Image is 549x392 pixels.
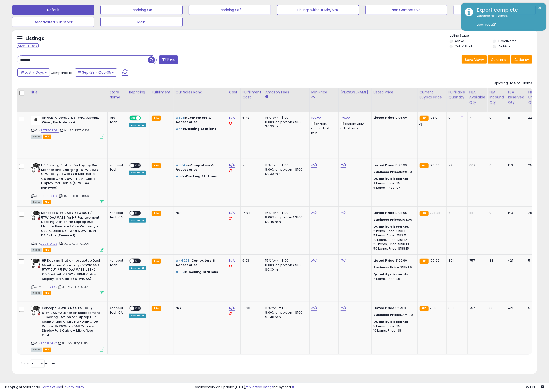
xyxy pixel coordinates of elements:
[31,163,104,204] div: ASIN:
[311,121,335,135] div: Disable auto adjust min
[243,306,260,310] div: 16.93
[31,200,42,204] span: All listings currently available for purchase on Amazon
[229,115,235,120] a: N/A
[374,238,414,242] div: 10 Items, Price: $191.12
[265,163,306,167] div: 15% for <= $100
[473,14,542,27] div: Exported 45 listings.
[25,70,44,75] span: Last 7 Days
[489,116,502,120] div: 0
[100,17,183,27] button: Main
[176,115,185,120] span: #596
[311,306,317,311] a: N/A
[374,176,408,181] b: Quantity discounts
[341,163,346,168] a: N/A
[57,341,88,345] span: | SKU: MV-BEQT-USKN
[31,163,40,173] img: 41nWuh3-7JL._SL40_.jpg
[454,5,536,15] button: Listings without Cost
[528,306,545,310] div: 5
[374,90,415,95] div: Listed Price
[430,258,439,263] span: 199.99
[176,163,223,172] p: in
[498,39,517,43] label: Deactivated
[176,306,223,310] div: N/A
[374,272,414,277] div: :
[508,163,523,167] div: 163
[43,291,51,295] span: FBA
[374,229,414,233] div: 2 Items, Price: $193.1
[528,90,546,105] div: FBA Unsellable Qty
[58,194,89,198] span: | SKU: LU-XP3R-DOU6
[449,259,464,263] div: 301
[469,116,484,120] div: 7
[43,200,51,204] span: FBA
[265,310,306,315] div: 8.00% on portion > $100
[63,385,84,389] a: Privacy Policy
[176,174,183,179] span: #176
[159,55,178,64] button: Filters
[449,163,464,167] div: 721
[374,272,408,277] b: Quantity discounts
[374,246,414,251] div: 50 Items, Price: $188.15
[265,215,306,220] div: 8.00% on portion > $100
[58,242,89,246] span: | SKU: LU-XP3R-DOU6
[265,220,306,224] div: $0.40 min
[176,163,214,172] span: Computers & Accessories
[129,218,146,223] div: Amazon AI
[31,116,104,138] div: ASIN:
[420,259,429,264] small: FBA
[31,259,104,294] div: ASIN:
[41,285,57,289] a: B0DFPKH1KX
[489,90,504,105] div: FBA inbound Qty
[243,116,260,120] div: 6.48
[110,163,123,172] div: Koncept Tech
[140,116,148,120] span: OFF
[31,248,42,252] span: All listings currently available for purchase on Amazon
[374,211,396,215] b: Listed Price:
[265,124,306,129] div: $0.30 min
[176,126,183,131] span: #65
[374,277,414,281] div: 2 Items, Price: $5
[51,71,73,75] span: Compared to:
[489,211,502,215] div: 0
[420,306,429,311] small: FBA
[511,55,532,64] button: Actions
[374,265,414,270] div: $199.98
[374,258,396,263] b: Listed Price:
[152,211,161,216] small: FBA
[430,163,439,167] span: 129.99
[229,258,235,263] a: N/A
[110,306,123,315] div: Koncept Tech CA
[374,211,414,215] div: $198.05
[469,90,485,105] div: FBA Available Qty
[57,285,88,289] span: | SKU: MV-BEQT-USKN
[311,115,321,120] a: 100.00
[129,314,146,318] div: Amazon AI
[374,306,396,310] b: Listed Price:
[508,116,523,120] div: 15
[492,81,532,86] div: Displaying 1 to 5 of 5 items
[462,55,487,64] button: Save View
[374,259,414,263] div: $199.99
[420,116,429,121] small: FBA
[246,385,273,389] a: 272 active listings
[41,385,62,389] a: Terms of Use
[5,385,23,389] strong: Copyright
[265,120,306,124] div: 8.00% on portion > $100
[341,258,346,263] a: N/A
[243,259,260,263] div: 6.93
[265,211,306,215] div: 15% for <= $100
[365,5,447,15] button: Non Competitive
[449,90,465,100] div: Fulfillable Quantity
[176,258,215,267] span: Computers & Accessories
[374,115,396,120] b: Listed Price:
[265,172,306,176] div: $0.30 min
[374,313,400,317] b: Business Price:
[75,68,117,77] button: Sep-29 - Oct-05
[508,90,524,105] div: FBA Reserved Qty
[374,116,414,120] div: $106.90
[374,233,414,238] div: 5 Items, Price: $192.11
[374,218,414,222] div: $194.09
[134,164,142,168] span: OFF
[176,116,223,124] p: in
[129,90,148,95] div: Repricing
